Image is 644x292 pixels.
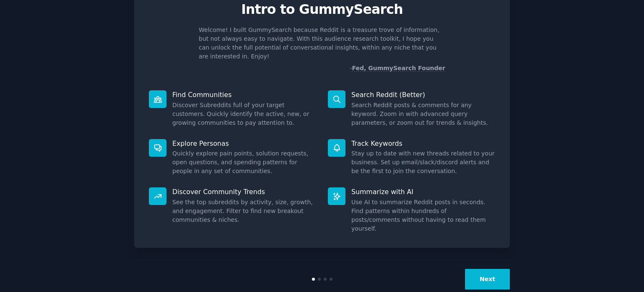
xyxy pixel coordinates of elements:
dd: Search Reddit posts & comments for any keyword. Zoom in with advanced query parameters, or zoom o... [351,101,495,127]
dd: Use AI to summarize Reddit posts in seconds. Find patterns within hundreds of posts/comments with... [351,198,495,233]
dd: Stay up to date with new threads related to your business. Set up email/slack/discord alerts and ... [351,149,495,176]
p: Welcome! I built GummySearch because Reddit is a treasure trove of information, but not always ea... [199,26,445,61]
button: Next [465,269,510,289]
dd: Discover Subreddits full of your target customers. Quickly identify the active, new, or growing c... [172,101,316,127]
dd: See the top subreddits by activity, size, growth, and engagement. Filter to find new breakout com... [172,198,316,224]
p: Discover Community Trends [172,187,316,196]
p: Find Communities [172,90,316,99]
a: Fed, GummySearch Founder [352,65,445,72]
p: Search Reddit (Better) [351,90,495,99]
dd: Quickly explore pain points, solution requests, open questions, and spending patterns for people ... [172,149,316,176]
p: Explore Personas [172,139,316,148]
p: Intro to GummySearch [143,2,501,17]
p: Track Keywords [351,139,495,148]
p: Summarize with AI [351,187,495,196]
div: - [350,64,445,73]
